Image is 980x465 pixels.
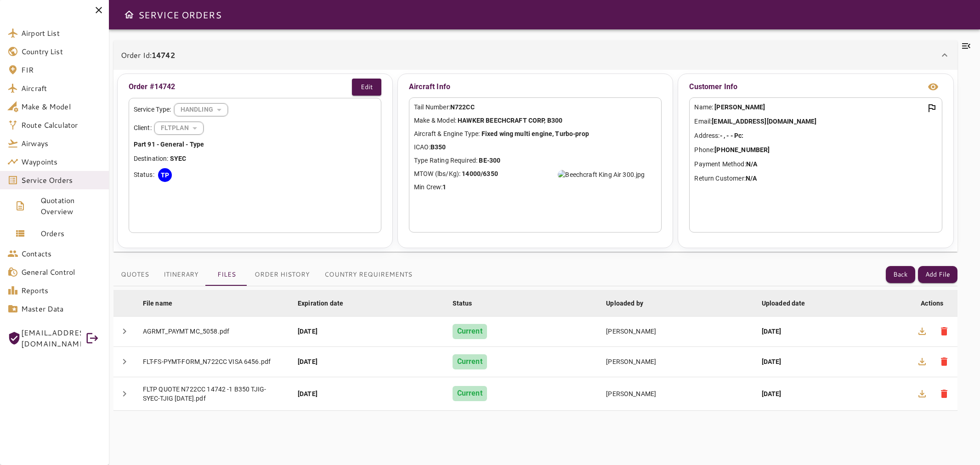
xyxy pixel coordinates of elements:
b: Y [174,155,178,162]
div: File name [143,298,172,309]
div: [DATE] [298,327,438,336]
span: Uploaded by [606,298,655,309]
div: Current [453,354,487,369]
div: [PERSON_NAME] [606,389,747,398]
span: [EMAIL_ADDRESS][DOMAIN_NAME] [21,327,81,349]
button: Back [886,266,915,283]
span: Reports [21,285,102,296]
div: HANDLING [154,116,204,140]
span: Waypoints [21,156,102,167]
button: Files [206,264,247,286]
div: Uploaded by [606,298,643,309]
span: FIR [21,64,102,75]
p: Part 91 - General - Type [134,140,376,149]
b: E [178,155,182,162]
button: Download file [911,351,933,373]
button: Add File [918,266,957,283]
b: BE-300 [479,157,500,164]
div: Client: [134,121,376,135]
b: N722CC [450,103,475,111]
div: AGRMT_PAYMT MC_5058.pdf [143,327,283,336]
span: delete [939,388,950,399]
b: S [170,155,174,162]
h6: SERVICE ORDERS [138,7,221,22]
span: chevron_right [119,326,130,337]
button: Order History [247,264,317,286]
div: Current [453,324,487,339]
p: Customer Info [689,81,737,92]
p: Order #14742 [129,81,176,92]
div: TP [158,168,172,182]
p: Phone: [694,145,937,155]
p: Address: [694,131,937,141]
b: 14000/6350 [462,170,498,177]
button: Quotes [113,264,156,286]
div: [PERSON_NAME] [606,357,747,366]
span: Make & Model [21,101,102,112]
span: Status [453,298,484,309]
div: FLT-FS-PYMT-FORM_N722CC VISA 6456.pdf [143,357,283,366]
b: N/A [746,160,757,168]
span: Aircraft [21,83,102,94]
div: HANDLING [174,97,228,122]
b: - , - - Pc: [720,132,744,139]
span: Contacts [21,248,102,259]
span: Orders [40,228,102,239]
button: Download file [911,320,933,342]
span: Country List [21,46,102,57]
span: Master Data [21,303,102,314]
button: Delete file [933,320,955,342]
span: Airways [21,138,102,149]
button: Edit [352,79,381,96]
span: chevron_right [119,388,130,399]
span: Airport List [21,28,102,39]
div: Service Type: [134,103,376,117]
p: Make & Model: [414,116,657,125]
span: General Control [21,267,102,278]
button: Download file [911,383,933,405]
img: Beechcraft King Air 300.jpg [558,170,645,179]
b: 14742 [152,50,175,60]
p: Status: [134,170,154,180]
b: N/A [746,175,757,182]
span: delete [939,326,950,337]
button: Open drawer [120,6,138,24]
b: Fixed wing multi engine, Turbo-prop [482,130,589,137]
span: Route Calculator [21,119,102,130]
b: [PERSON_NAME] [714,103,765,111]
p: Payment Method: [694,159,937,169]
div: Status [453,298,472,309]
button: view info [924,78,942,96]
button: Itinerary [156,264,206,286]
b: [PHONE_NUMBER] [714,146,770,153]
p: Order Id: [121,50,175,61]
div: [PERSON_NAME] [606,327,747,336]
p: Destination: [134,154,376,164]
b: B350 [431,143,446,151]
p: Aircraft Info [409,79,662,95]
button: Delete file [933,351,955,373]
div: [DATE] [762,327,901,336]
p: Tail Number: [414,102,657,112]
p: Return Customer: [694,174,937,183]
p: Min Crew: [414,182,657,192]
span: Uploaded date [762,298,817,309]
div: [DATE] [298,389,438,398]
div: Order Id:14742 [113,70,957,252]
div: Current [453,386,487,401]
p: Type Rating Required: [414,156,657,165]
span: delete [939,356,950,367]
div: Order Id:14742 [113,40,957,70]
div: [DATE] [762,357,901,366]
b: [EMAIL_ADDRESS][DOMAIN_NAME] [712,118,816,125]
p: MTOW (lbs/Kg): [414,169,657,179]
span: Quotation Overview [40,195,102,217]
div: FLTP QUOTE N722CC 14742 -1 B350 TJIG-SYEC-TJIG [DATE].pdf [143,385,283,403]
b: C [182,155,186,162]
span: Service Orders [21,175,102,186]
p: Email: [694,117,937,126]
div: [DATE] [298,357,438,366]
b: HAWKER BEECHCRAFT CORP, B300 [458,117,562,124]
div: Expiration date [298,298,343,309]
span: Expiration date [298,298,355,309]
